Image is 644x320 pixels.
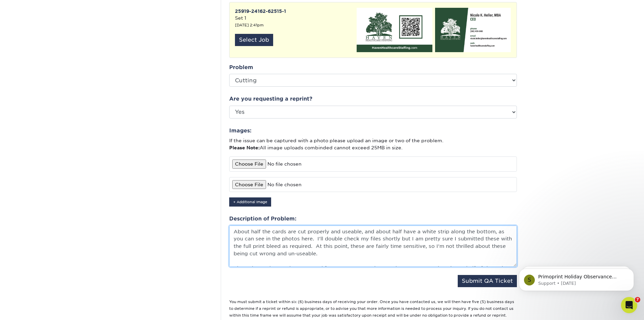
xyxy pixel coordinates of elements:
[229,95,312,102] strong: Are you requesting a reprint?
[458,275,517,287] button: Submit QA Ticket
[621,297,637,313] iframe: Intercom live chat
[509,254,644,302] iframe: Intercom notifications message
[229,197,271,207] button: + Additional Image
[229,137,517,151] p: If the issue can be captured with a photo please upload an image or two of the problem. All image...
[635,297,640,302] span: 7
[354,8,432,52] img: 304a5bb5-ba8c-40cc-af23-4b6ab628a2df.jpg
[29,20,114,106] span: Primoprint Holiday Observance Please note that our customer service department will be closed [DA...
[235,34,273,46] div: Select Job
[235,15,246,21] span: Set 1
[229,145,260,150] strong: Please Note:
[229,64,253,70] strong: Problem
[432,8,511,52] img: e9c8a260-ef75-473d-989f-ddcd10d76bcf.jpg
[229,215,296,222] strong: Description of Problem:
[229,127,252,134] strong: Images:
[229,300,514,318] small: You must submit a ticket within six (6) business days of receiving your order. Once you have cont...
[235,23,264,27] small: [DATE] 2:41pm
[235,8,286,14] strong: 25919-24162-62515-1
[29,26,117,32] p: Message from Support, sent 15w ago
